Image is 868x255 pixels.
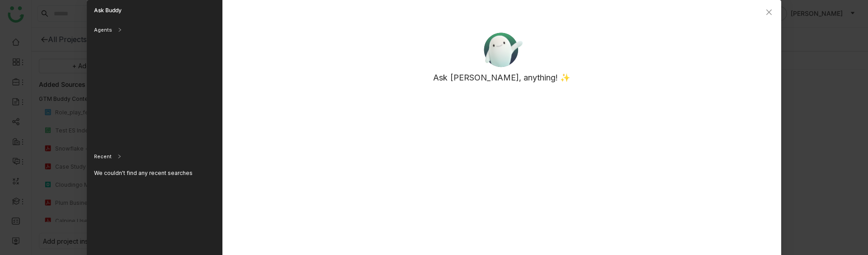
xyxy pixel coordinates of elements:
div: We couldn't find any recent searches [87,165,222,181]
div: Agents [94,26,112,34]
div: Agents [87,21,222,39]
div: Recent [87,147,222,165]
div: Recent [94,153,112,161]
img: ask-buddy.svg [479,28,525,71]
p: Ask [PERSON_NAME], anything! ✨ [433,71,570,84]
